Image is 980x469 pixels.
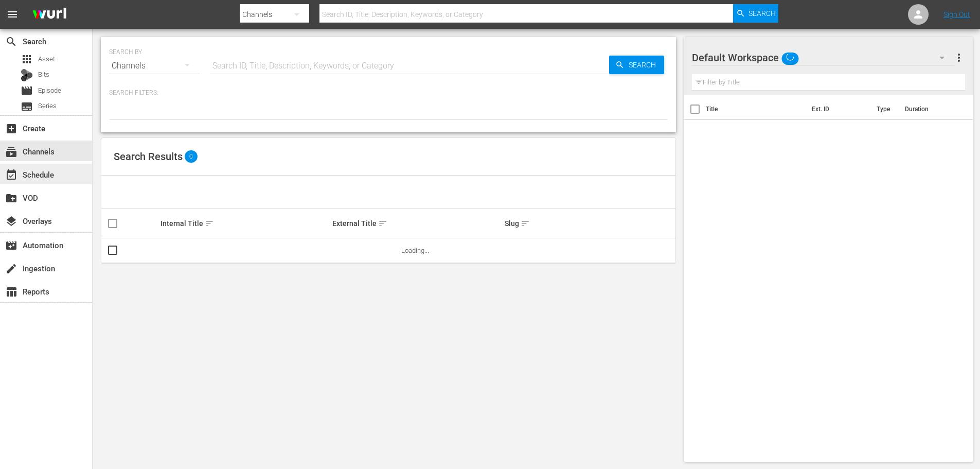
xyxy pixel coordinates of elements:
button: Search [733,4,778,23]
span: 0 [185,150,198,163]
button: more_vert [953,45,965,70]
span: Loading... [401,247,429,254]
span: Asset [38,54,55,64]
div: Slug [505,217,674,230]
span: Reports [5,286,17,298]
div: Channels [109,51,200,80]
span: Schedule [5,169,17,181]
p: Search Filters: [109,89,668,97]
span: Search Results [114,150,183,163]
span: sort [521,219,530,228]
span: Search [749,4,776,23]
span: Ingestion [5,263,17,275]
span: Asset [21,53,33,65]
span: Create [5,123,17,135]
span: Search [625,56,664,74]
span: Episode [38,85,61,96]
th: Type [870,95,899,124]
th: Ext. ID [806,95,871,124]
span: Search [5,36,17,48]
div: Internal Title [161,217,330,230]
span: sort [205,219,214,228]
span: Series [38,101,57,111]
div: External Title [332,217,502,230]
th: Title [706,95,806,124]
th: Duration [899,95,960,124]
span: Channels [5,146,17,158]
span: Series [21,100,33,113]
span: Bits [38,70,49,80]
button: Search [609,56,664,74]
div: Default Workspace [692,43,954,72]
span: sort [378,219,387,228]
span: menu [6,8,19,21]
span: Episode [21,84,33,97]
div: Bits [21,69,33,81]
span: more_vert [953,51,965,64]
span: VOD [5,192,17,204]
span: Overlays [5,215,17,228]
span: Automation [5,239,17,252]
img: ans4CAIJ8jUAAAAAAAAAAAAAAAAAAAAAAAAgQb4GAAAAAAAAAAAAAAAAAAAAAAAAJMjXAAAAAAAAAAAAAAAAAAAAAAAAgAT5G... [25,3,74,27]
a: Sign Out [943,10,970,19]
